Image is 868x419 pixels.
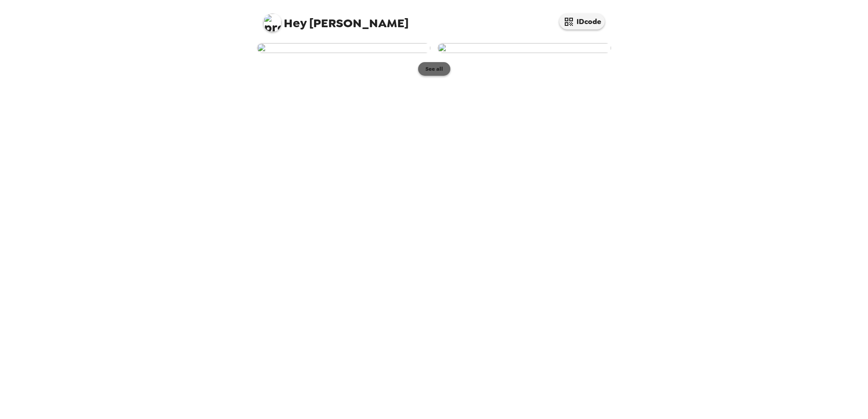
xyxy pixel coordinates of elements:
[263,14,281,32] img: profile pic
[418,62,450,76] button: See all
[284,15,306,31] span: Hey
[438,43,611,53] img: user-266620
[263,9,409,29] span: [PERSON_NAME]
[559,14,605,29] button: IDcode
[257,43,430,53] img: user-266621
